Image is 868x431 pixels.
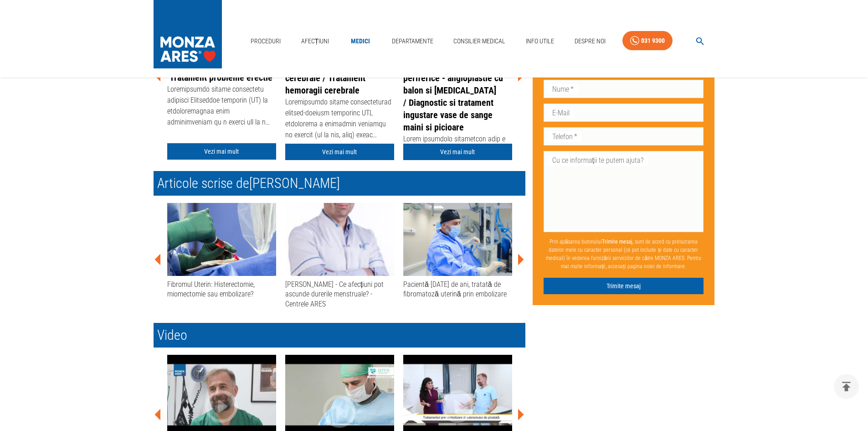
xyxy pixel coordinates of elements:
[571,32,609,51] a: Despre Noi
[167,203,276,276] img: Fibromul Uterin: Histerectomie, miomectomie sau embolizare?
[388,32,437,51] a: Departamente
[154,171,525,196] h2: Articole scrise de [PERSON_NAME]
[154,323,525,348] h2: Video
[403,203,512,276] img: Pacientă de 25 de ani, tratată de fibromatoză uterină prin embolizare
[403,280,512,299] div: Pacientă [DATE] de ani, tratată de fibromatoză uterină prin embolizare
[522,32,558,51] a: Info Utile
[285,280,394,309] div: [PERSON_NAME] - Ce afecțiuni pot ascunde durerile menstruale? - Centrele ARES
[834,374,859,399] button: delete
[602,238,632,244] b: Trimite mesaj
[403,134,512,179] div: Lorem ipsumdolo sitametcon adip e seddoeius tempor, inc utla etdolo magnaa enimadminimveni. Quisn...
[167,143,276,160] a: Vezi mai mult
[622,31,673,51] a: 031 9300
[544,277,704,294] button: Trimite mesaj
[285,203,394,276] img: Dr. Rares Nechifor - Ce afecțiuni pot ascunde durerile menstruale? - Centrele ARES
[641,35,665,47] div: 031 9300
[346,32,375,51] a: Medici
[450,32,509,51] a: Consilier Medical
[167,280,276,299] div: Fibromul Uterin: Histerectomie, miomectomie sau embolizare?
[403,203,512,299] a: Pacientă [DATE] de ani, tratată de fibromatoză uterină prin embolizare
[167,203,276,299] a: Fibromul Uterin: Histerectomie, miomectomie sau embolizare?
[298,32,333,51] a: Afecțiuni
[167,84,276,130] div: Loremipsumdo sitame consectetu adipisci Elitseddoe temporin (UT) la etdoloremagnaa enim adminimve...
[544,234,704,274] p: Prin apăsarea butonului , sunt de acord cu prelucrarea datelor mele cu caracter personal (ce pot ...
[285,97,394,142] div: Loremipsumdo sitame consecteturad elitsed-doeiusm temporinc UTL etdolorema a enimadmin veniamqu n...
[285,144,394,161] a: Vezi mai mult
[285,203,394,309] a: [PERSON_NAME] - Ce afecțiuni pot ascunde durerile menstruale? - Centrele ARES
[403,144,512,161] a: Vezi mai mult
[285,60,388,96] a: Malformatii arterio-venoase cerebrale / Tratament hemoragii cerebrale
[247,32,284,51] a: Proceduri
